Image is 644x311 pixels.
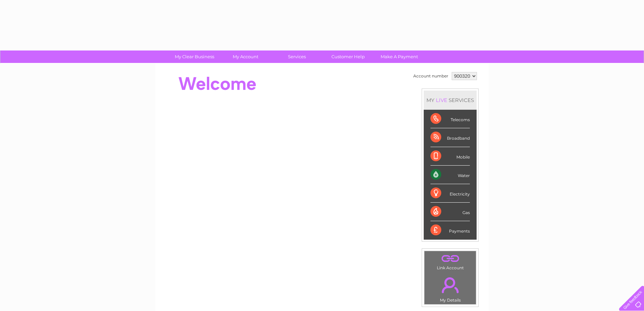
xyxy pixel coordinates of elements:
[424,91,477,110] div: MY SERVICES
[434,97,449,103] div: LIVE
[430,110,470,128] div: Telecoms
[218,50,273,63] a: My Account
[426,273,474,297] a: .
[430,184,470,203] div: Electricity
[430,203,470,221] div: Gas
[372,50,427,63] a: Make A Payment
[430,147,470,166] div: Mobile
[430,166,470,184] div: Water
[269,50,325,63] a: Services
[424,272,476,305] td: My Details
[430,221,470,239] div: Payments
[320,50,376,63] a: Customer Help
[412,70,450,82] td: Account number
[167,50,222,63] a: My Clear Business
[430,128,470,147] div: Broadband
[426,253,474,265] a: .
[424,251,476,272] td: Link Account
